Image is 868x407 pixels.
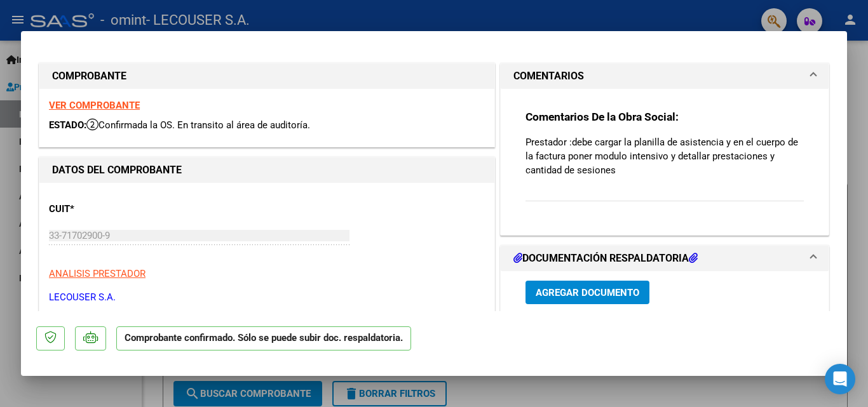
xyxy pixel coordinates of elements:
span: ESTADO: [49,119,86,131]
mat-expansion-panel-header: COMENTARIOS [501,63,829,89]
div: COMENTARIOS [501,89,829,234]
strong: COMPROBANTE [52,70,126,82]
p: Prestador :debe cargar la planilla de asistencia y en el cuerpo de la factura poner modulo intens... [526,135,804,177]
span: Confirmada la OS. En transito al área de auditoría. [86,119,310,131]
h1: COMENTARIOS [513,69,584,84]
p: CUIT [49,202,180,217]
p: LECOUSER S.A. [49,290,485,305]
h1: DOCUMENTACIÓN RESPALDATORIA [513,251,698,266]
span: ANALISIS PRESTADOR [49,268,146,279]
div: Open Intercom Messenger [825,364,855,394]
mat-expansion-panel-header: DOCUMENTACIÓN RESPALDATORIA [501,246,829,271]
a: VER COMPROBANTE [49,100,140,111]
span: Agregar Documento [536,287,639,298]
strong: DATOS DEL COMPROBANTE [52,164,182,176]
strong: Comentarios De la Obra Social: [526,110,679,123]
p: Comprobante confirmado. Sólo se puede subir doc. respaldatoria. [116,326,411,351]
button: Agregar Documento [526,281,649,304]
